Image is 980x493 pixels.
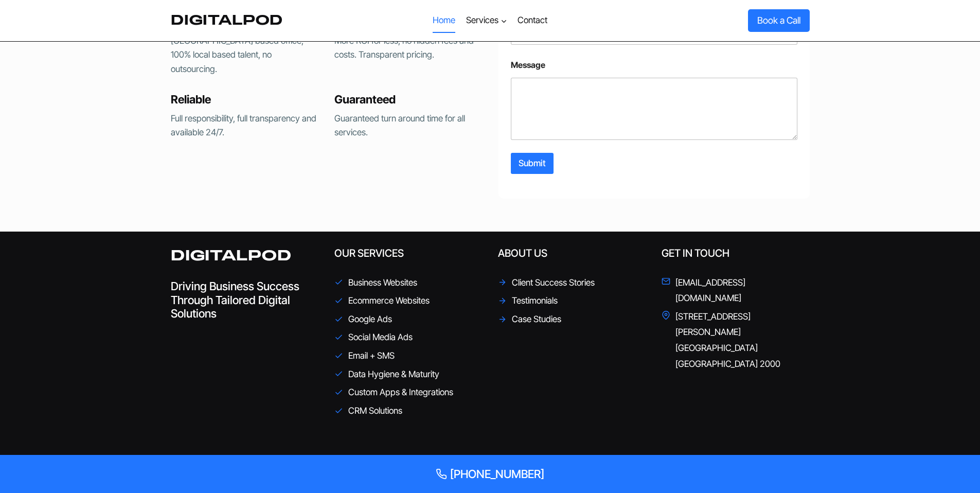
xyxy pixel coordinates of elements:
[512,8,553,33] a: Contact
[348,348,395,364] span: Email + SMS
[450,467,544,481] span: [PHONE_NUMBER]
[334,348,395,364] a: Email + SMS
[171,93,211,106] strong: Reliable
[675,275,810,306] span: [EMAIL_ADDRESS][DOMAIN_NAME]
[334,34,482,62] p: More ROI for less, no hidden fees and costs. Transparent pricing.
[334,329,413,345] a: Social Media Ads
[171,12,283,28] a: DigitalPod
[348,311,392,327] span: Google Ads
[662,275,810,306] a: [EMAIL_ADDRESS][DOMAIN_NAME]
[334,384,453,400] a: Custom Apps & Integrations
[427,8,460,33] a: Home
[334,275,417,291] a: Business Websites
[171,279,319,320] h4: Driving Business Success Through Tailored Digital Solutions
[348,384,453,400] span: Custom Apps & Integrations
[511,60,797,70] label: Message
[512,275,595,291] span: Client Success Stories
[427,8,553,33] nav: Primary Navigation
[334,93,396,106] strong: Guaranteed
[171,247,319,265] h2: DIGITALPOD
[460,8,512,33] button: Child menu of Services
[348,403,402,419] span: CRM Solutions
[348,275,417,291] span: Business Websites
[334,247,483,259] h5: Our Services
[12,467,968,481] a: [PHONE_NUMBER]
[748,9,810,31] a: Book a Call
[171,34,318,76] p: [GEOGRAPHIC_DATA] based office, 100% local based talent, no outsourcing.
[348,329,413,345] span: Social Media Ads
[498,247,646,259] h5: About Us
[334,366,439,382] a: Data Hygiene & Maturity
[348,293,430,309] span: Ecommerce Websites
[334,403,402,419] a: CRM Solutions
[348,366,439,382] span: Data Hygiene & Maturity
[334,112,482,139] p: Guaranteed turn around time for all services.
[171,112,318,139] p: Full responsibility, full transparency and available 24/7.
[512,311,561,327] span: Case Studies
[512,293,558,309] span: Testimonials
[675,309,810,372] span: [STREET_ADDRESS][PERSON_NAME] [GEOGRAPHIC_DATA] [GEOGRAPHIC_DATA] 2000
[334,293,430,309] a: Ecommerce Websites
[662,247,810,259] h5: Get in Touch
[511,153,554,174] button: Submit
[334,311,392,327] a: Google Ads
